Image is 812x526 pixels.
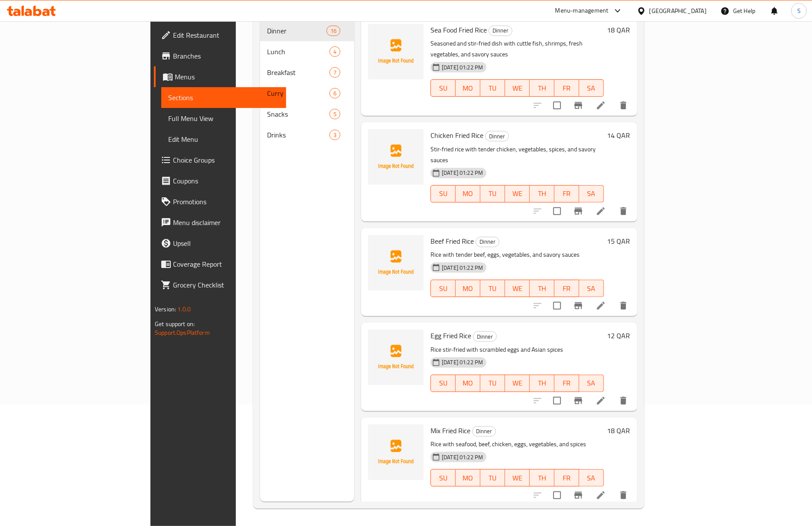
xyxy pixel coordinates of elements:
[329,46,340,57] div: items
[473,332,496,342] span: Dinner
[480,185,505,203] button: TU
[554,375,579,392] button: FR
[505,79,530,97] button: WE
[596,100,606,111] a: Edit menu item
[154,150,286,170] a: Choice Groups
[480,280,505,297] button: TU
[484,282,502,295] span: TU
[161,108,286,129] a: Full Menu View
[434,377,452,389] span: SU
[173,259,279,269] span: Coverage Report
[267,67,329,78] span: Breakfast
[558,472,576,484] span: FR
[472,426,496,437] div: Dinner
[267,26,326,36] span: Dinner
[484,82,502,95] span: TU
[480,375,505,392] button: TU
[459,187,477,200] span: MO
[579,79,604,97] button: SA
[155,304,176,315] span: Version:
[260,20,354,41] div: Dinner16
[260,62,354,83] div: Breakfast7
[558,82,576,95] span: FR
[330,69,340,77] span: 7
[473,426,496,436] span: Dinner
[173,176,279,186] span: Coupons
[327,27,340,35] span: 16
[456,280,480,297] button: MO
[530,79,554,97] button: TH
[473,331,497,342] div: Dinner
[330,110,340,118] span: 5
[613,485,634,506] button: delete
[260,124,354,145] div: Drinks3
[797,6,801,16] span: S
[430,144,603,166] p: Stir-fried rice with tender chicken, vegetables, spices, and savory sauces
[613,295,634,316] button: delete
[330,131,340,139] span: 3
[554,469,579,487] button: FR
[607,129,630,141] h6: 14 QAR
[505,280,530,297] button: WE
[485,131,509,141] div: Dinner
[260,41,354,62] div: Lunch4
[430,79,456,97] button: SU
[530,280,554,297] button: TH
[438,264,486,272] span: [DATE] 01:22 PM
[583,472,600,484] span: SA
[480,79,505,97] button: TU
[530,469,554,487] button: TH
[368,235,424,291] img: Beef Fried Rice
[155,318,195,330] span: Get support on:
[533,377,551,389] span: TH
[456,79,480,97] button: MO
[154,233,286,254] a: Upsell
[260,83,354,104] div: Curry6
[161,87,286,108] a: Sections
[596,395,606,406] a: Edit menu item
[267,46,329,57] div: Lunch
[456,185,480,203] button: MO
[459,377,477,389] span: MO
[438,358,486,366] span: [DATE] 01:22 PM
[267,130,329,140] span: Drinks
[430,185,456,203] button: SU
[558,282,576,295] span: FR
[168,134,279,144] span: Edit Menu
[509,472,526,484] span: WE
[568,201,589,222] button: Branch-specific-item
[456,375,480,392] button: MO
[596,206,606,216] a: Edit menu item
[267,109,329,119] div: Snacks
[267,88,329,98] div: Curry
[329,109,340,119] div: items
[434,187,452,200] span: SU
[484,187,502,200] span: TU
[484,377,502,389] span: TU
[459,472,477,484] span: MO
[476,237,499,247] span: Dinner
[173,51,279,61] span: Branches
[607,425,630,437] h6: 18 QAR
[568,95,589,116] button: Branch-specific-item
[430,424,470,437] span: Mix Fried Rice
[530,375,554,392] button: TH
[430,375,456,392] button: SU
[579,375,604,392] button: SA
[368,330,424,385] img: Egg Fried Rice
[173,30,279,40] span: Edit Restaurant
[509,282,526,295] span: WE
[596,301,606,311] a: Edit menu item
[548,96,566,114] span: Select to update
[489,26,512,36] span: Dinner
[434,282,452,295] span: SU
[368,24,424,79] img: Sea Food Fried Rice
[607,330,630,342] h6: 12 QAR
[583,282,600,295] span: SA
[161,129,286,150] a: Edit Menu
[533,282,551,295] span: TH
[330,89,340,98] span: 6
